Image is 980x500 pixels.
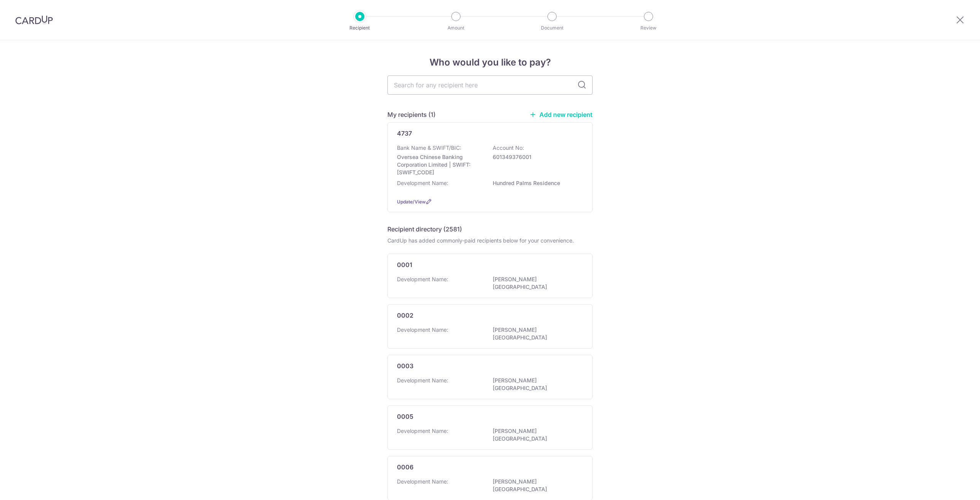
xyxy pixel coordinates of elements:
p: Development Name: [397,275,448,283]
p: Amount [428,24,484,32]
p: 0002 [397,311,413,320]
a: Update/View [397,199,426,205]
h4: Who would you like to pay? [387,56,593,69]
input: Search for any recipient here [387,75,593,95]
p: [PERSON_NAME][GEOGRAPHIC_DATA] [493,326,578,341]
a: Add new recipient [529,111,593,118]
p: Review [620,24,677,32]
h5: Recipient directory (2581) [387,225,462,234]
p: 0003 [397,361,413,370]
p: Document [524,24,580,32]
p: Development Name: [397,326,448,334]
p: Development Name: [397,377,448,384]
p: 0001 [397,260,412,269]
p: [PERSON_NAME][GEOGRAPHIC_DATA] [493,478,578,493]
p: [PERSON_NAME][GEOGRAPHIC_DATA] [493,275,578,291]
p: Bank Name & SWIFT/BIC: [397,144,461,152]
p: Oversea Chinese Banking Corporation Limited | SWIFT: [SWIFT_CODE] [397,153,483,176]
img: CardUp [15,15,53,25]
p: 0005 [397,412,413,421]
p: Recipient [332,24,388,32]
p: Development Name: [397,427,448,435]
p: Development Name: [397,179,448,187]
iframe: Opens a widget where you can find more information [931,477,972,496]
p: 4737 [397,129,412,138]
p: [PERSON_NAME][GEOGRAPHIC_DATA] [493,377,578,392]
p: Account No: [493,144,524,152]
p: [PERSON_NAME][GEOGRAPHIC_DATA] [493,427,578,443]
div: CardUp has added commonly-paid recipients below for your convenience. [387,237,593,244]
h5: My recipients (1) [387,110,436,119]
p: Hundred Palms Residence [493,179,578,187]
p: 601349376001 [493,153,578,161]
p: Development Name: [397,478,448,485]
p: 0006 [397,462,413,472]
